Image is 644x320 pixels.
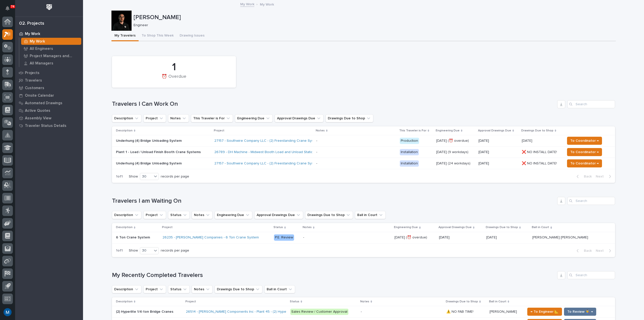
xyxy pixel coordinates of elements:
p: All Engineers [30,47,53,51]
p: [DATE] (⏰ overdue) [394,234,428,240]
p: My Work [25,32,40,36]
p: [DATE] (⏰ overdue) [436,139,474,143]
div: Production [400,138,419,144]
p: Show [129,174,138,179]
button: Ball in Court [264,285,295,293]
button: Project [143,114,166,122]
button: My Travelers [111,31,139,41]
p: Description [116,128,133,133]
p: Show [129,248,138,253]
p: Notes [360,299,369,304]
p: Active Quotes [25,109,50,113]
p: Customers [25,86,44,90]
p: Notes [303,225,312,230]
h1: My Recently Completed Travelers [112,272,555,279]
span: Back [581,248,592,253]
button: Notes [192,211,213,219]
p: [DATE] [478,161,518,166]
button: Approval Drawings Due [254,211,303,219]
p: [PERSON_NAME] [490,309,518,314]
a: My Work [15,30,83,38]
button: To Coordinator → [567,148,602,156]
a: Active Quotes [15,107,83,114]
p: Engineering Due [436,128,460,133]
a: My Work [19,38,83,45]
div: - [303,235,304,240]
tr: 6 Ton Crane System6 Ton Crane System 26235 - [PERSON_NAME] Companies - 6 Ton Crane System P.E. Re... [112,232,615,243]
a: Traveler Status Details [15,122,83,129]
button: Drawings Due to Shop [326,114,373,122]
div: 02. Projects [19,21,44,26]
p: (2) Hyperlite 1/4-ton Bridge Cranes [116,309,174,314]
p: Status [273,225,283,230]
button: Description [112,211,141,219]
a: Customers [15,84,83,92]
a: 26789 - DH Machine - Midwest Booth Load and Unload Station [214,150,315,154]
button: Notes [168,114,189,122]
div: 30 [140,174,152,179]
button: To Coordinator → [567,159,602,167]
div: ⏰ Overdue [120,74,227,85]
p: Project [214,128,224,133]
button: Notes [192,285,213,293]
button: Description [112,114,141,122]
button: Ball in Court [355,211,386,219]
button: Status [168,285,190,293]
p: 74 [11,5,14,8]
a: 27157 - Southwire Company LLC - (2) Freestanding Crane Systems [214,139,321,143]
button: Project [143,285,166,293]
div: Notifications74 [6,6,13,14]
p: ⚠️ NO FAB TIME! [446,309,474,314]
span: To Coordinator → [570,138,599,144]
button: This Traveler is For [191,114,233,122]
button: ← To Engineer 📐 [527,308,562,316]
p: Drawings Due to Shop [521,128,553,133]
a: Assembly View [15,114,83,122]
p: Approval Drawings Due [478,128,511,133]
button: Drawings Due to Shop [305,211,353,219]
p: Notes [316,128,325,133]
h1: Travelers I Can Work On [112,100,555,108]
p: ❌ NO INSTALL DATE! [522,160,558,166]
button: Notifications [2,3,13,14]
div: - [361,310,362,314]
button: Status [168,211,190,219]
p: ❌ NO INSTALL DATE! [522,149,558,154]
div: 30 [140,248,152,253]
p: Description [116,299,133,304]
div: 1 [120,61,227,74]
button: Engineering Due [215,211,252,219]
span: ← To Engineer 📐 [531,309,559,315]
input: Search [567,197,615,205]
p: Projects [25,71,39,75]
a: All Managers [19,60,83,67]
a: 26514 - [PERSON_NAME] Components Inc - Plant 45 - (2) Hyperlite ¼ ton bridge cranes; 24’ x 60’ [186,310,342,314]
h1: Travelers I am Waiting On [112,197,555,205]
div: - [316,139,317,143]
button: Next [594,248,615,253]
a: Travelers [15,77,83,84]
input: Search [567,271,615,279]
div: - [316,161,317,166]
p: Assembly View [25,116,51,121]
p: 1 of 1 [112,170,127,183]
tr: Underhung (4) Bridge Unloading System27157 - Southwire Company LLC - (2) Freestanding Crane Syste... [112,158,615,169]
p: [DATE] [439,235,482,240]
button: Back [573,248,594,253]
div: Sales Review / Customer Approval [290,309,348,315]
p: 6 Ton Crane System [116,234,151,240]
p: Ball in Court [532,225,549,230]
div: Installation [400,149,419,155]
button: Drawings Due to Shop [215,285,262,293]
p: Drawings Due to Shop [446,299,478,304]
div: P.E. Review [274,234,294,241]
button: Engineering Due [235,114,273,122]
p: My Work [30,39,45,44]
button: Project [143,211,166,219]
a: 26235 - [PERSON_NAME] Companies - 6 Ton Crane System [163,235,259,240]
img: Workspace Logo [45,3,54,12]
input: Search [567,100,615,108]
p: Project [162,225,173,230]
